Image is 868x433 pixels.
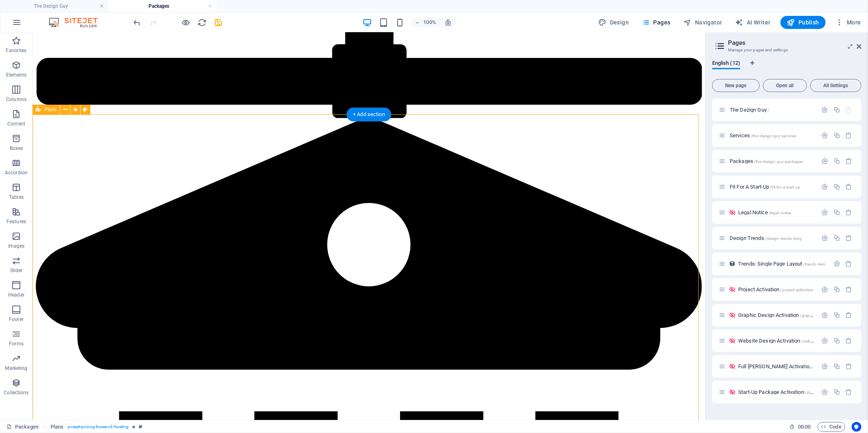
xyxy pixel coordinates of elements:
span: Packages [730,158,802,164]
div: Duplicate [833,363,840,370]
h3: Manage your pages and settings [728,46,845,54]
div: Duplicate [833,132,840,139]
div: Project Activation/project-activation [736,287,818,292]
div: Settings [822,183,829,190]
p: Favorites [6,47,26,54]
span: 00 00 [798,422,811,432]
h4: Packages [108,2,216,11]
button: New page [712,79,760,92]
span: /website-design-activation [801,339,850,343]
div: Settings [822,132,829,139]
span: : [804,424,805,430]
div: Start-Up Package Activation/start-up-package-activation [736,389,818,395]
span: Publish [787,18,819,26]
span: /legal-notice [769,211,791,215]
div: Duplicate [833,209,840,216]
div: Remove [846,363,853,370]
button: More [832,16,864,29]
div: Settings [822,337,829,344]
h6: Session time [789,422,811,432]
span: . preset-pricing-boxes-v3-hosting [67,422,129,432]
div: Remove [846,235,853,242]
button: Publish [781,16,826,29]
p: Elements [6,72,27,78]
div: Duplicate [833,235,840,242]
button: Click here to leave preview mode and continue editing [181,18,191,27]
span: /graphic-design-activation [800,313,848,318]
i: This element is a customizable preset [139,424,142,429]
button: Open all [763,79,807,92]
span: Click to open page [738,286,813,292]
button: AI Writer [732,16,774,29]
div: Design (Ctrl+Alt+Y) [595,16,632,29]
div: Services/the-dezign-guy-services [727,133,818,138]
span: Plans [44,107,57,112]
div: Remove [846,132,853,139]
span: AI Writer [735,18,771,26]
div: Remove [846,337,853,344]
div: Duplicate [833,389,840,396]
span: Click to open page [738,389,857,395]
button: save [214,18,223,27]
span: Click to open page [738,338,850,344]
p: Images [8,243,25,249]
img: Editor Logo [47,18,108,27]
span: /fit-for-a-start-up [770,185,801,189]
span: English (12) [712,58,740,70]
div: Settings [822,209,829,216]
button: 100% [411,18,440,27]
span: Click to open page [738,312,848,318]
p: Header [8,292,24,298]
button: Design [595,16,632,29]
h2: Pages [728,39,861,46]
p: Features [7,218,26,225]
div: Settings [822,106,829,113]
button: Usercentrics [852,422,861,432]
span: All Settings [814,83,858,88]
span: /the-dezign-guy-packages [754,159,802,164]
p: Tables [9,194,24,200]
div: Legal Notice/legal-notice [736,210,818,215]
h6: 100% [423,18,436,27]
nav: breadcrumb [50,422,143,432]
div: Duplicate [833,183,840,190]
span: Code [821,422,842,432]
span: /project-activation [781,288,814,292]
span: Click to open page [730,235,802,241]
div: Packages/the-dezign-guy-packages [727,158,818,164]
div: Settings [822,389,829,396]
button: Pages [638,16,673,29]
div: Settings [833,260,840,267]
i: Save (Ctrl+S) [214,18,223,27]
p: Slider [10,267,23,274]
p: Collections [4,389,28,396]
div: The startpage cannot be deleted [846,106,853,113]
span: New page [716,83,756,88]
div: Duplicate [833,337,840,344]
button: Code [818,422,845,432]
div: Fit For A Start-Up/fit-for-a-start-up [727,184,818,189]
div: Duplicate [833,106,840,113]
span: More [835,18,861,26]
div: Duplicate [833,158,840,165]
span: Click to open page [738,209,791,215]
span: Click to open page [738,261,826,267]
span: /trends-item [803,262,826,266]
div: Remove [846,183,853,190]
span: /design-trends-blog [765,236,802,241]
div: Settings [822,286,829,293]
span: Navigator [684,18,722,26]
p: Boxes [10,145,23,152]
i: Element contains an animation [132,424,136,429]
span: Open all [767,83,803,88]
div: Remove [846,312,853,319]
div: Remove [846,158,853,165]
div: Settings [822,312,829,319]
span: /the-dezign-guy-services [751,134,796,138]
p: Columns [6,96,26,103]
span: Services [730,132,796,138]
div: Trends: Single Page Layout/trends-item [736,261,829,266]
p: Content [7,121,25,127]
div: Language Tabs [712,60,861,76]
div: This layout is used as a template for all items (e.g. a blog post) of this collection. The conten... [729,260,736,267]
